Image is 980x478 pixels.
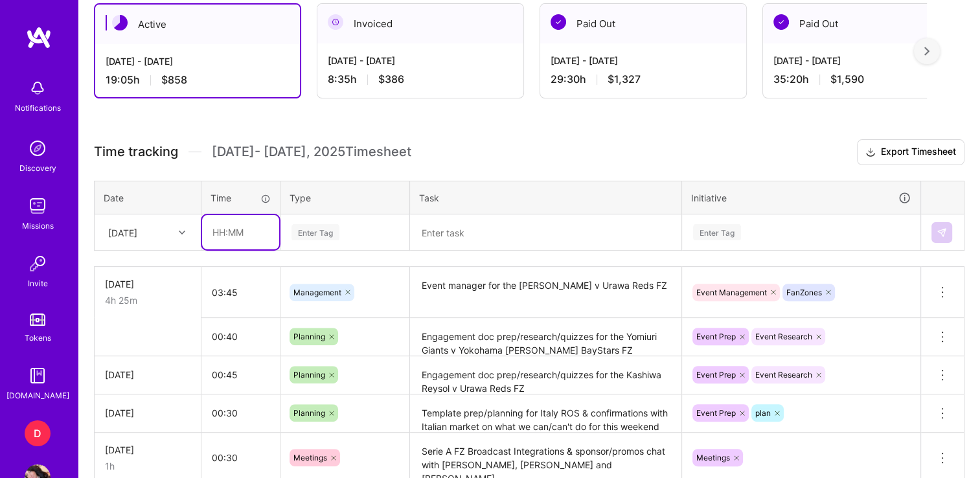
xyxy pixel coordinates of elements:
[95,181,201,214] th: Date
[411,396,680,431] textarea: Template prep/planning for Italy ROS & confirmations with Italian market on what we can/can't do ...
[202,215,279,249] input: HH:MM
[30,313,45,326] img: tokens
[293,408,325,418] span: Planning
[773,14,789,30] img: Paid Out
[28,277,48,290] div: Invite
[201,275,280,310] input: HH:MM
[211,191,271,205] div: Time
[105,406,190,420] div: [DATE]
[755,408,771,418] span: plan
[551,54,736,67] div: [DATE] - [DATE]
[106,73,290,87] div: 19:05 h
[25,251,51,277] img: Invite
[105,277,190,291] div: [DATE]
[696,453,730,462] span: Meetings
[19,161,56,175] div: Discovery
[328,14,343,30] img: Invoiced
[201,396,280,430] input: HH:MM
[95,5,300,44] div: Active
[15,101,61,115] div: Notifications
[551,73,736,86] div: 29:30 h
[25,193,51,219] img: teamwork
[693,222,741,242] div: Enter Tag
[328,54,513,67] div: [DATE] - [DATE]
[105,459,190,473] div: 1h
[937,227,947,238] img: Submit
[201,319,280,354] input: HH:MM
[328,73,513,86] div: 8:35 h
[105,368,190,381] div: [DATE]
[25,75,51,101] img: bell
[105,293,190,307] div: 4h 25m
[317,4,523,43] div: Invoiced
[212,144,411,160] span: [DATE] - [DATE] , 2025 Timesheet
[201,440,280,475] input: HH:MM
[21,420,54,446] a: D
[696,370,736,380] span: Event Prep
[6,389,69,402] div: [DOMAIN_NAME]
[293,332,325,341] span: Planning
[763,4,969,43] div: Paid Out
[755,332,812,341] span: Event Research
[691,190,911,205] div: Initiative
[25,363,51,389] img: guide book
[105,443,190,457] div: [DATE]
[201,358,280,392] input: HH:MM
[540,4,746,43] div: Paid Out
[865,146,876,159] i: icon Download
[411,268,680,317] textarea: Event manager for the [PERSON_NAME] v Urawa Reds FZ
[108,225,137,239] div: [DATE]
[291,222,339,242] div: Enter Tag
[857,139,964,165] button: Export Timesheet
[293,453,327,462] span: Meetings
[755,370,812,380] span: Event Research
[22,219,54,233] div: Missions
[411,319,680,355] textarea: Engagement doc prep/research/quizzes for the Yomiuri Giants v Yokohama [PERSON_NAME] BayStars FZ
[773,54,959,67] div: [DATE] - [DATE]
[608,73,641,86] span: $1,327
[696,288,767,297] span: Event Management
[112,15,128,30] img: Active
[94,144,178,160] span: Time tracking
[25,331,51,345] div: Tokens
[773,73,959,86] div: 35:20 h
[696,332,736,341] span: Event Prep
[293,288,341,297] span: Management
[179,229,185,236] i: icon Chevron
[293,370,325,380] span: Planning
[25,420,51,446] div: D
[26,26,52,49] img: logo
[924,47,929,56] img: right
[410,181,682,214] th: Task
[786,288,822,297] span: FanZones
[280,181,410,214] th: Type
[161,73,187,87] span: $858
[411,358,680,393] textarea: Engagement doc prep/research/quizzes for the Kashiwa Reysol v Urawa Reds FZ
[696,408,736,418] span: Event Prep
[378,73,404,86] span: $386
[25,135,51,161] img: discovery
[551,14,566,30] img: Paid Out
[830,73,864,86] span: $1,590
[106,54,290,68] div: [DATE] - [DATE]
